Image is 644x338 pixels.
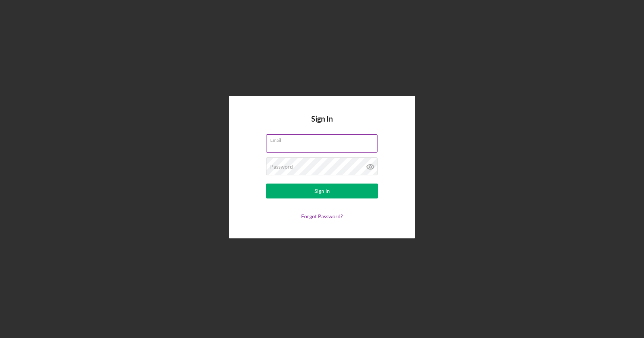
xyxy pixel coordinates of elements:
button: Sign In [266,184,378,198]
div: Sign In [315,184,330,198]
label: Email [270,135,378,143]
h4: Sign In [311,115,333,134]
label: Password [270,164,293,170]
a: Forgot Password? [301,213,343,219]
